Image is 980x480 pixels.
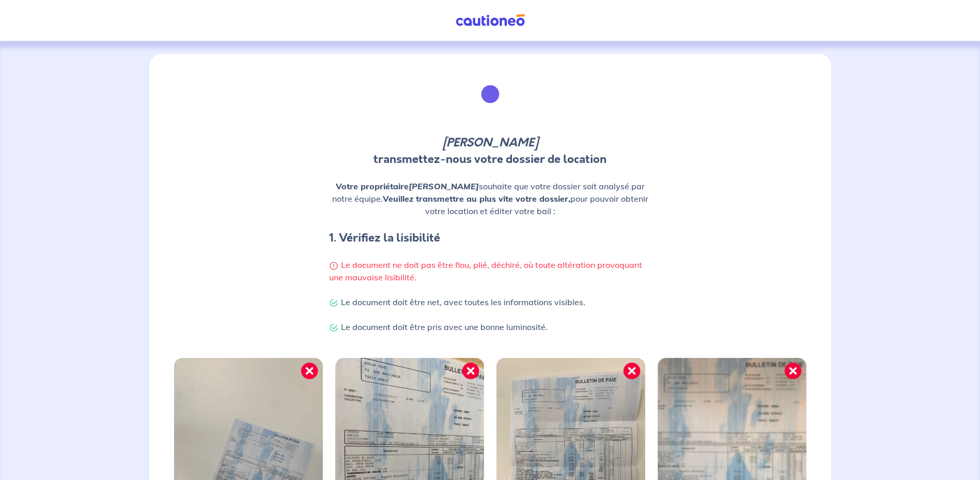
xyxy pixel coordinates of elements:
[329,298,338,308] img: Check
[329,323,338,333] img: Check
[329,230,651,246] h4: 1. Vérifiez la lisibilité
[329,134,651,168] p: transmettez-nous votre dossier de location
[409,181,479,191] em: [PERSON_NAME]
[336,181,479,191] strong: Votre propriétaire
[329,261,338,271] img: Warning
[383,193,570,204] strong: Veuillez transmettre au plus vite votre dossier,
[452,14,529,27] img: Cautioneo
[329,180,651,217] p: souhaite que votre dossier soit analysé par notre équipe. pour pouvoir obtenir votre location et ...
[329,296,651,333] p: Le document doit être net, avec toutes les informations visibles. Le document doit être pris avec...
[443,134,538,151] em: [PERSON_NAME]
[329,259,651,283] p: Le document ne doit pas être flou, plié, déchiré, où toute altération provoquant une mauvaise lis...
[462,66,518,122] img: illu_list_justif.svg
